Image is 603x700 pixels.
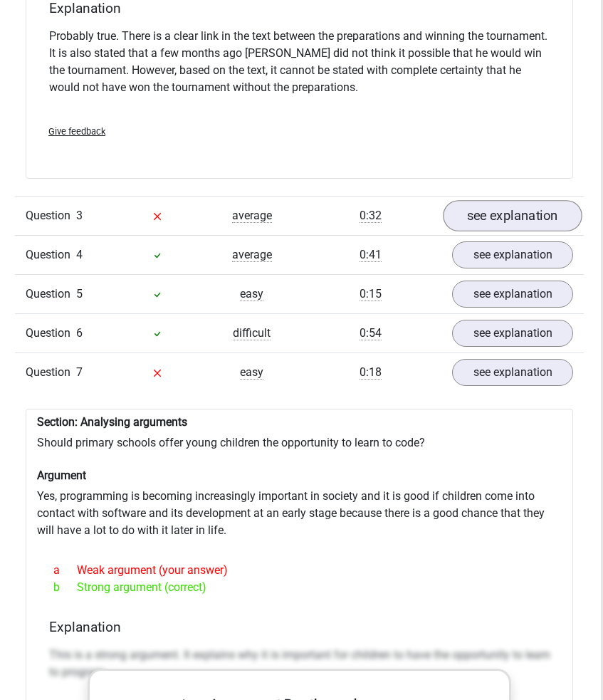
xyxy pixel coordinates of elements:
p: This is a strong argument. It explains why it is important for children to have the opportunity t... [49,647,550,681]
a: see explanation [452,241,573,268]
span: Question [26,207,76,224]
h6: Section: Analysing arguments [37,415,562,429]
span: average [232,248,272,262]
a: see explanation [452,281,573,308]
span: Question [26,325,76,342]
span: Question [26,364,76,381]
span: 0:41 [360,248,382,262]
span: average [232,209,272,223]
div: Strong argument (correct) [43,579,556,596]
span: 0:54 [360,326,382,340]
span: Give feedback [48,126,105,137]
span: easy [240,365,263,380]
span: 0:15 [360,287,382,301]
span: easy [240,287,263,301]
span: 4 [76,248,83,261]
span: 6 [76,326,83,340]
span: 5 [76,287,83,301]
span: 0:18 [360,365,382,380]
span: a [53,562,77,579]
h6: Argument [37,469,562,482]
p: Probably true. There is a clear link in the text between the preparations and winning the tournam... [49,28,550,96]
h4: Explanation [49,619,550,635]
a: see explanation [443,200,582,231]
span: b [53,579,77,596]
a: see explanation [452,359,573,386]
span: 0:32 [360,209,382,223]
div: Weak argument (your answer) [43,562,556,579]
span: Question [26,246,76,263]
span: Question [26,286,76,303]
span: difficult [233,326,271,340]
span: 7 [76,365,83,379]
a: see explanation [452,320,573,347]
span: 3 [76,209,83,222]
